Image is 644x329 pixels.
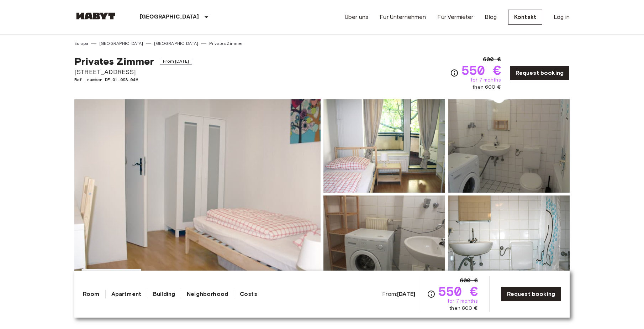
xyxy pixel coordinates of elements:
[427,290,436,298] svg: Check cost overview for full price breakdown. Please note that discounts apply to new joiners onl...
[471,77,501,84] span: for 7 months
[240,290,257,298] a: Costs
[510,66,570,80] a: Request booking
[554,13,570,21] a: Log in
[438,285,478,298] span: 550 €
[460,276,478,285] span: 600 €
[345,13,368,21] a: Über uns
[461,64,501,77] span: 550 €
[397,291,415,297] b: [DATE]
[323,99,445,193] img: Picture of unit DE-01-093-04M
[448,298,478,305] span: for 7 months
[508,10,542,25] a: Kontakt
[485,13,497,21] a: Blog
[99,40,143,47] a: [GEOGRAPHIC_DATA]
[83,290,100,298] a: Room
[450,69,459,77] svg: Check cost overview for full price breakdown. Please note that discounts apply to new joiners onl...
[448,99,570,193] img: Picture of unit DE-01-093-04M
[209,40,243,47] a: Privates Zimmer
[74,12,117,20] img: Habyt
[473,84,501,91] span: then 600 €
[380,13,426,21] a: Für Unternehmen
[81,269,141,282] button: Show all photos
[111,290,141,298] a: Apartment
[382,290,415,298] span: From:
[74,67,192,77] span: [STREET_ADDRESS]
[323,195,445,289] img: Picture of unit DE-01-093-04M
[74,99,321,289] img: Marketing picture of unit DE-01-093-04M
[449,305,478,312] span: then 600 €
[187,290,228,298] a: Neighborhood
[74,77,192,83] span: Ref. number DE-01-093-04M
[74,55,154,67] span: Privates Zimmer
[448,195,570,289] img: Picture of unit DE-01-093-04M
[501,287,561,302] a: Request booking
[74,40,88,47] a: Europa
[437,13,473,21] a: Für Vermieter
[140,13,199,21] p: [GEOGRAPHIC_DATA]
[153,290,175,298] a: Building
[483,55,501,64] span: 600 €
[154,40,198,47] a: [GEOGRAPHIC_DATA]
[160,58,192,65] span: From [DATE]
